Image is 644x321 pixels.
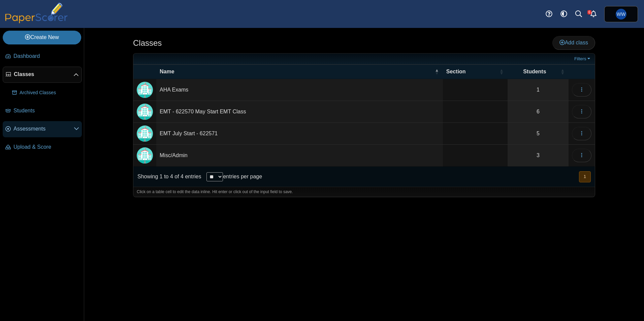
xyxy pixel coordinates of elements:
nav: pagination [578,171,591,182]
span: William Whitney [617,12,625,16]
span: Section : Activate to sort [500,65,504,79]
span: Students [13,107,79,114]
img: Locally created class [137,104,153,120]
a: Assessments [3,121,82,137]
td: AHA Exams [156,79,443,101]
a: William Whitney [604,6,638,22]
img: PaperScorer [3,3,70,23]
span: Upload & Score [13,143,79,151]
td: EMT July Start - 622571 [156,123,443,145]
span: Archived Classes [20,90,79,96]
span: William Whitney [616,9,626,20]
a: Create New [3,31,81,44]
span: Students [523,69,546,74]
a: Upload & Score [3,139,82,155]
a: 6 [508,101,569,122]
span: Dashboard [13,52,79,60]
span: Name [160,69,174,74]
span: Assessments [13,125,74,133]
div: Click on a table cell to edit the data inline. Hit enter or click out of the input field to save. [133,187,595,197]
span: Add class [559,40,588,45]
a: Students [3,103,82,119]
div: Showing 1 to 4 of 4 entries [133,167,201,187]
a: 3 [508,145,569,166]
span: Classes [14,71,73,78]
img: Locally created class [137,147,153,164]
img: Locally created class [137,126,153,142]
a: 1 [508,79,569,101]
a: Alerts [586,7,601,22]
button: 1 [579,171,591,182]
label: entries per page [223,174,262,179]
a: Dashboard [3,48,82,65]
td: EMT - 622570 May Start EMT Class [156,101,443,123]
h1: Classes [133,37,162,49]
a: Add class [552,36,595,49]
td: Misc/Admin [156,145,443,167]
img: Locally created class [137,82,153,98]
a: 5 [508,123,569,144]
a: Archived Classes [9,85,82,101]
a: Classes [3,67,82,83]
span: Students : Activate to sort [560,65,565,79]
span: Section [446,69,466,74]
a: Filters [573,56,593,62]
span: Name : Activate to invert sorting [435,65,439,79]
a: PaperScorer [3,19,70,24]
